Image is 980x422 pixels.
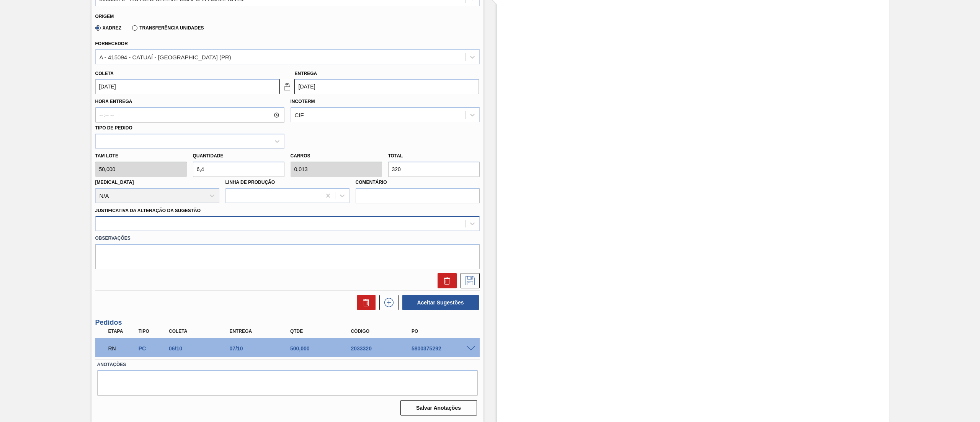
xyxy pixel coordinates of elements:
[137,345,170,352] div: Pedido de Compra
[295,112,304,118] div: CIF
[400,400,477,415] button: Salvar Anotações
[137,329,170,334] div: Tipo
[193,153,224,159] label: Quantidade
[283,82,292,91] img: locked
[399,294,480,311] div: Aceitar Sugestões
[402,295,479,310] button: Aceitar Sugestões
[95,208,201,213] label: Justificativa da Alteração da Sugestão
[108,345,137,352] p: RN
[95,25,122,31] label: Xadrez
[95,125,132,131] label: Tipo de pedido
[106,340,139,357] div: Em Renegociação
[225,180,275,185] label: Linha de Produção
[291,153,310,159] label: Carros
[97,359,478,370] label: Anotações
[95,150,187,162] label: Tam lote
[295,71,317,76] label: Entrega
[167,345,236,352] div: 06/10/2025
[95,79,279,94] input: dd/mm/yyyy
[295,79,479,94] input: dd/mm/yyyy
[457,273,480,288] div: Salvar Sugestão
[279,79,295,94] button: locked
[288,329,358,334] div: Qtde
[227,345,297,352] div: 07/10/2025
[353,295,376,310] div: Excluir Sugestões
[410,329,479,334] div: PO
[95,41,128,46] label: Fornecedor
[132,25,204,31] label: Transferência Unidades
[95,180,134,185] label: [MEDICAL_DATA]
[388,153,403,159] label: Total
[100,54,231,60] div: A - 415094 - CATUAÍ - [GEOGRAPHIC_DATA] (PR)
[434,273,457,288] div: Excluir Sugestão
[349,329,418,334] div: Código
[167,329,236,334] div: Coleta
[106,329,139,334] div: Etapa
[95,71,114,76] label: Coleta
[227,329,297,334] div: Entrega
[95,233,480,244] label: Observações
[410,345,479,352] div: 5800375292
[95,96,284,107] label: Hora Entrega
[356,177,480,188] label: Comentário
[95,14,114,19] label: Origem
[291,99,315,104] label: Incoterm
[95,319,480,327] h3: Pedidos
[288,345,358,352] div: 500,000
[349,345,418,352] div: 2033320
[376,295,399,310] div: Nova sugestão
